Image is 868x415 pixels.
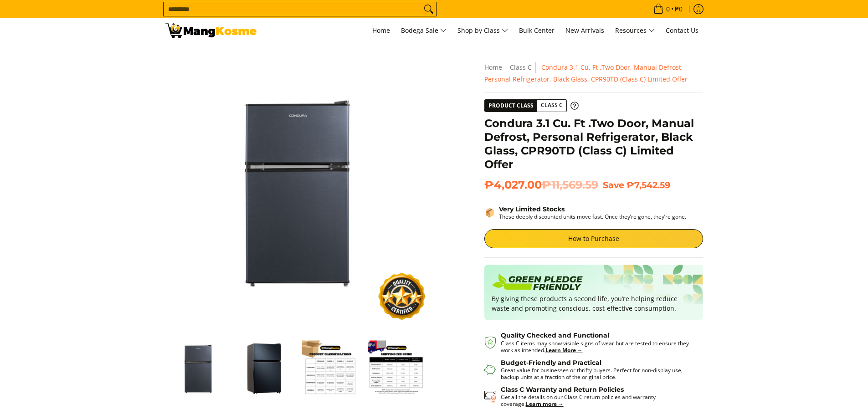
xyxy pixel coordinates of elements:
p: By giving these products a second life, you’re helping reduce waste and promoting conscious, cost... [492,294,696,313]
span: Bulk Center [519,26,555,35]
span: ₱7,542.59 [627,179,670,190]
img: Condura 3.1 Cu. Ft .Two Door, Manual Defrost, Personal Refrigerator, Black Glass, CPR90TD (Class ... [236,340,293,397]
span: Home [372,26,390,35]
img: UNTIL SUPPLIES LAST: Condura 2-Door Personal (Class C) l Mang Kosme [165,23,257,38]
p: These deeply discounted units move fast. Once they’re gone, they’re gone. [499,213,686,220]
a: Product Class Class C [484,99,579,112]
nav: Breadcrumbs [484,61,703,85]
a: Bodega Sale [396,18,451,43]
strong: Quality Checked and Functional [501,331,609,339]
a: New Arrivals [561,18,609,43]
strong: Budget-Friendly and Practical [501,359,601,367]
a: Home [368,18,395,43]
img: Condura 3.1 Cu. Ft .Two Door, Manual Defrost, Personal Refrigerator, Black Glass, CPR90TD (Class ... [302,340,359,397]
span: Contact Us [666,26,699,35]
span: • [651,4,685,14]
h1: Condura 3.1 Cu. Ft .Two Door, Manual Defrost, Personal Refrigerator, Black Glass, CPR90TD (Class ... [484,117,703,171]
del: ₱11,569.59 [542,178,598,192]
a: Learn More → [545,346,583,354]
span: Resources [615,25,655,36]
span: ₱0 [673,6,684,12]
span: 0 [665,6,671,12]
span: Condura 3.1 Cu. Ft .Two Door, Manual Defrost, Personal Refrigerator, Black Glass, CPR90TD (Class ... [484,63,688,83]
span: ₱4,027.00 [484,178,598,192]
a: Resources [611,18,659,43]
span: Bodega Sale [401,25,447,36]
a: Shop by Class [453,18,513,43]
nav: Main Menu [266,18,703,43]
span: New Arrivals [565,26,604,35]
a: Home [484,63,502,72]
a: Bulk Center [514,18,559,43]
img: Badge sustainability green pledge friendly [492,272,583,294]
p: Great value for businesses or thrifty buyers. Perfect for non-display use, backup units at a frac... [501,367,694,380]
img: Condura 3.1 Cu. Ft .Two Door, Manual Defrost, Personal Refrigerator, Black Glass, CPR90TD (Class ... [368,340,425,397]
strong: Very Limited Stocks [499,205,565,213]
a: How to Purchase [484,229,703,248]
span: Class C [537,100,566,111]
a: Contact Us [661,18,703,43]
a: Learn more → [526,400,564,408]
img: condura-3.1-cubic-feet-refrigerator-class-c-full-view-mang-kosme [188,84,407,303]
span: Shop by Class [457,25,508,36]
p: Get all the details on our Class C return policies and warranty coverage. [501,394,694,407]
p: Class C items may show visible signs of wear but are tested to ensure they work as intended. [501,340,694,354]
span: Save [603,179,624,190]
img: condura-3.1-cubic-feet-refrigerator-class-c-full-view-mang-kosme [170,340,227,397]
span: Product Class [485,100,537,112]
strong: Class C Warranty and Return Policies [501,385,624,394]
a: Class C [510,63,532,72]
button: Search [421,2,436,16]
